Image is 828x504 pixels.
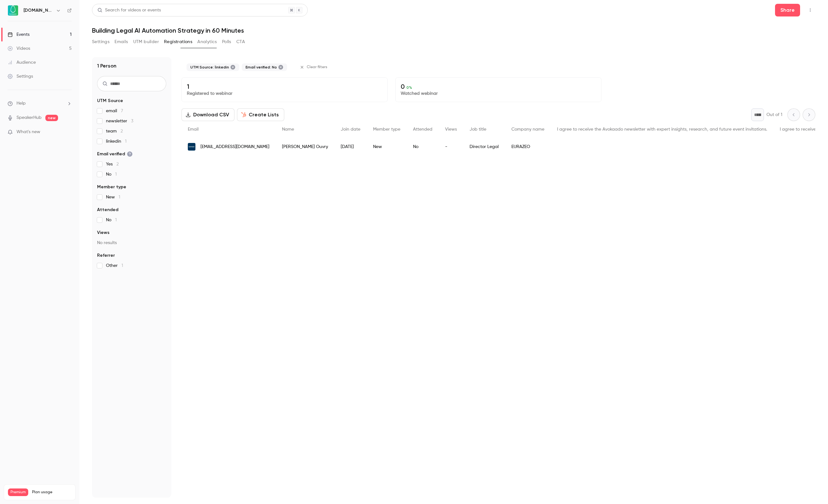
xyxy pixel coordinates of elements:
[445,127,457,132] span: Views
[97,98,123,104] span: UTM Source
[8,100,72,107] li: help-dropdown-opener
[222,37,231,47] button: Polls
[106,128,123,134] span: team
[413,127,432,132] span: Attended
[373,127,400,132] span: Member type
[557,127,767,132] span: I agree to receive the Avokaado newsletter with expert insights, research, and future event invit...
[188,127,199,132] span: Email
[121,129,123,133] span: 2
[463,138,505,156] div: Director Legal
[97,98,166,269] section: facet-groups
[45,115,58,121] span: new
[766,112,782,118] p: Out of 1
[97,229,109,236] span: Views
[23,7,53,14] h6: [DOMAIN_NAME]
[97,151,133,157] span: Email verified
[297,62,331,72] button: Clear filters
[406,85,412,90] span: 0 %
[505,138,551,156] div: EURAZEO
[97,184,126,190] span: Member type
[106,161,119,167] span: Yes
[197,37,217,47] button: Analytics
[8,59,36,66] div: Audience
[470,127,486,132] span: Job title
[188,143,195,151] img: eurazeo.com
[119,195,120,199] span: 1
[97,240,166,246] p: No results
[92,37,109,47] button: Settings
[278,65,283,70] button: Remove "Email not verified" from selected filters
[8,45,30,52] div: Videos
[106,262,123,269] span: Other
[8,31,30,38] div: Events
[16,129,40,135] span: What's new
[106,171,117,178] span: No
[282,127,294,132] span: Name
[775,4,800,16] button: Share
[125,139,127,144] span: 1
[115,218,117,222] span: 1
[401,90,596,97] p: Watched webinar
[92,27,815,34] h1: Building Legal AI Automation Strategy in 60 Minutes
[106,108,123,114] span: email
[106,138,127,145] span: linkedin
[97,62,116,70] h1: 1 Person
[8,5,18,16] img: Avokaado.io
[164,37,192,47] button: Registrations
[200,144,269,150] span: [EMAIL_ADDRESS][DOMAIN_NAME]
[181,108,234,121] button: Download CSV
[133,37,159,47] button: UTM builder
[106,118,133,124] span: newsletter
[16,114,42,121] a: SpeakerHub
[187,90,382,97] p: Registered to webinar
[131,119,133,123] span: 3
[122,263,123,268] span: 1
[236,37,245,47] button: CTA
[307,65,327,70] span: Clear filters
[8,488,28,496] span: Premium
[341,127,360,132] span: Join date
[97,252,115,259] span: Referrer
[407,138,439,156] div: No
[439,138,463,156] div: -
[367,138,407,156] div: New
[116,162,119,166] span: 2
[511,127,544,132] span: Company name
[97,7,161,14] div: Search for videos or events
[190,65,229,70] span: UTM Source: linkedin
[237,108,284,121] button: Create Lists
[115,172,117,177] span: 1
[8,73,33,80] div: Settings
[106,194,120,200] span: New
[334,138,367,156] div: [DATE]
[246,65,277,70] span: Email verified: No
[121,109,123,113] span: 7
[401,83,596,90] p: 0
[16,100,26,107] span: Help
[187,83,382,90] p: 1
[106,217,117,223] span: No
[230,65,235,70] button: Remove "linkedin" from selected "UTM Source" filter
[115,37,128,47] button: Emails
[97,207,118,213] span: Attended
[32,490,71,495] span: Plan usage
[276,138,334,156] div: [PERSON_NAME] Ouvry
